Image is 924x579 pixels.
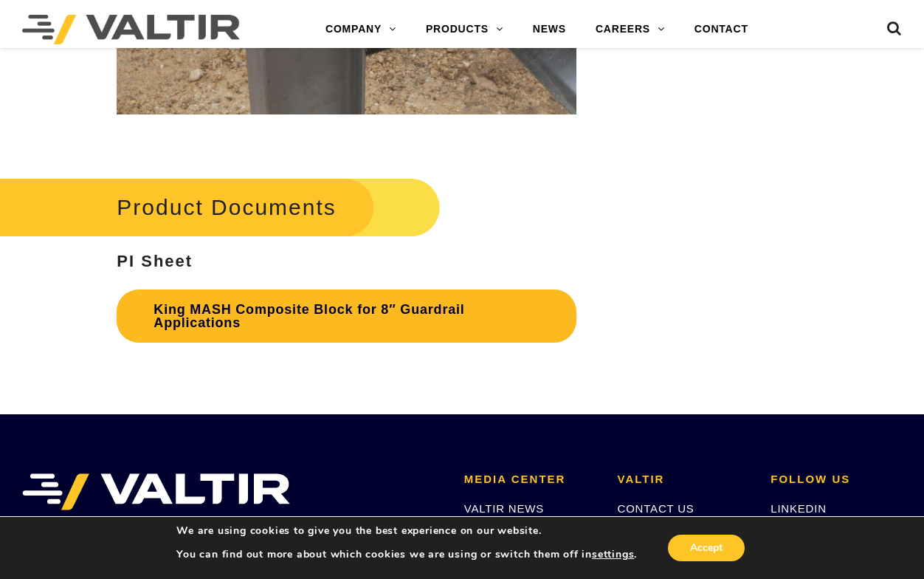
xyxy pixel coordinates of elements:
h2: FOLLOW US [770,473,902,486]
h2: MEDIA CENTER [464,473,596,486]
a: LINKEDIN [770,502,827,515]
a: COMPANY [311,15,411,44]
a: CONTACT US [618,502,694,515]
p: We are using cookies to give you the best experience on our website. [176,524,637,538]
a: VALTIR NEWS [464,502,544,515]
p: You can find out more about which cookies we are using or switch them off in . [176,548,637,561]
h2: VALTIR [618,473,749,486]
a: CAREERS [581,15,680,44]
a: NEWS [518,15,581,44]
strong: PI Sheet [117,252,193,270]
img: VALTIR [22,473,290,510]
button: settings [592,548,634,561]
img: Valtir [22,15,240,44]
a: PRODUCTS [411,15,518,44]
a: King MASH Composite Block for 8″ Guardrail Applications [117,289,576,343]
a: CONTACT [680,15,763,44]
button: Accept [668,535,745,561]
